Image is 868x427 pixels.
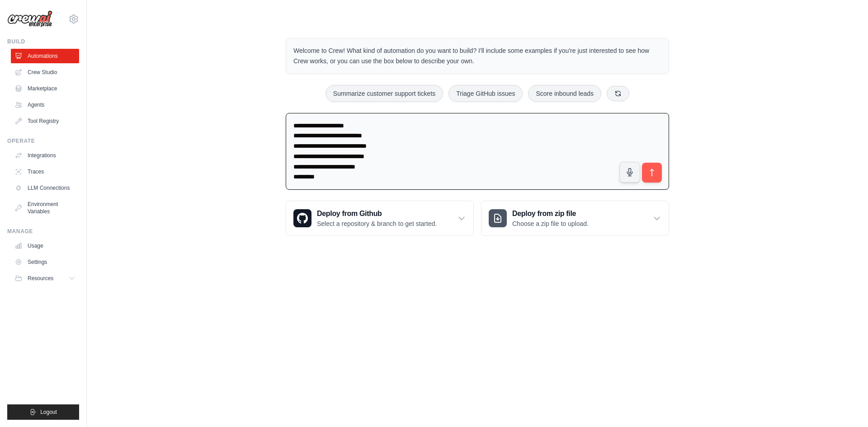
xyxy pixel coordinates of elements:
button: Triage GitHub issues [448,85,523,102]
a: Usage [11,239,79,253]
a: LLM Connections [11,181,79,195]
button: Resources [11,271,79,286]
h3: Deploy from Github [317,208,437,219]
p: Welcome to Crew! What kind of automation do you want to build? I'll include some examples if you'... [293,46,661,66]
button: Score inbound leads [528,85,601,102]
h3: Deploy from zip file [512,208,589,219]
div: Build [7,38,79,45]
p: Choose a zip file to upload. [512,219,589,228]
img: Logo [7,10,52,28]
a: Settings [11,255,79,269]
a: Marketplace [11,81,79,96]
span: Resources [28,275,53,282]
a: Crew Studio [11,65,79,80]
span: Logout [40,408,57,416]
a: Agents [11,98,79,112]
div: Manage [7,228,79,235]
p: Select a repository & branch to get started. [317,219,437,228]
a: Tool Registry [11,114,79,128]
iframe: Chat Widget [823,384,868,427]
a: Environment Variables [11,197,79,219]
a: Integrations [11,148,79,163]
button: Summarize customer support tickets [325,85,443,102]
a: Automations [11,49,79,63]
button: Logout [7,404,79,420]
div: Operate [7,137,79,145]
a: Traces [11,164,79,179]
